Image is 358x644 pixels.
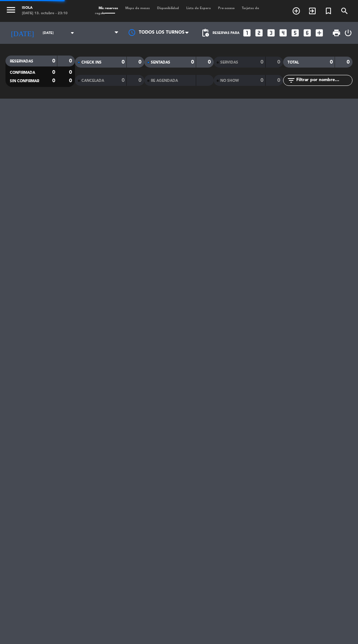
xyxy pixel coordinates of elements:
[287,61,299,64] span: TOTAL
[266,28,276,38] i: looks_3
[344,22,353,44] div: LOG OUT
[292,7,301,15] i: add_circle_outline
[287,76,296,85] i: filter_list
[242,28,252,38] i: looks_one
[5,4,16,17] button: menu
[122,78,125,83] strong: 0
[213,31,240,35] span: Reservas para
[214,7,238,10] span: Pre-acceso
[122,60,125,65] strong: 0
[69,58,73,64] strong: 0
[22,5,68,11] div: Isola
[201,28,210,37] span: pending_actions
[347,60,351,65] strong: 0
[330,60,333,65] strong: 0
[260,60,263,65] strong: 0
[10,60,33,63] span: RESERVADAS
[52,78,55,83] strong: 0
[151,61,170,64] span: SENTADAS
[315,28,324,38] i: add_box
[332,28,341,37] span: print
[290,28,300,38] i: looks_5
[278,28,288,38] i: looks_4
[22,11,68,16] div: [DATE] 13. octubre - 23:10
[5,26,39,40] i: [DATE]
[5,4,16,15] i: menu
[191,60,194,65] strong: 0
[220,79,239,83] span: NO SHOW
[52,70,55,75] strong: 0
[69,70,73,75] strong: 0
[10,79,39,83] span: SIN CONFIRMAR
[151,79,178,83] span: RE AGENDADA
[277,78,282,83] strong: 0
[10,71,35,75] span: CONFIRMADA
[277,60,282,65] strong: 0
[183,7,214,10] span: Lista de Espera
[81,61,102,64] span: CHECK INS
[122,7,153,10] span: Mapa de mesas
[153,7,183,10] span: Disponibilidad
[138,78,143,83] strong: 0
[81,79,104,83] span: CANCELADA
[340,7,349,15] i: search
[95,7,122,10] span: Mis reservas
[69,78,73,83] strong: 0
[260,78,263,83] strong: 0
[220,61,238,64] span: SERVIDAS
[308,7,317,15] i: exit_to_app
[254,28,264,38] i: looks_two
[344,28,353,37] i: power_settings_new
[324,7,333,15] i: turned_in_not
[52,58,55,64] strong: 0
[296,76,352,84] input: Filtrar por nombre...
[208,60,212,65] strong: 0
[68,28,77,37] i: arrow_drop_down
[138,60,143,65] strong: 0
[302,28,312,38] i: looks_6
